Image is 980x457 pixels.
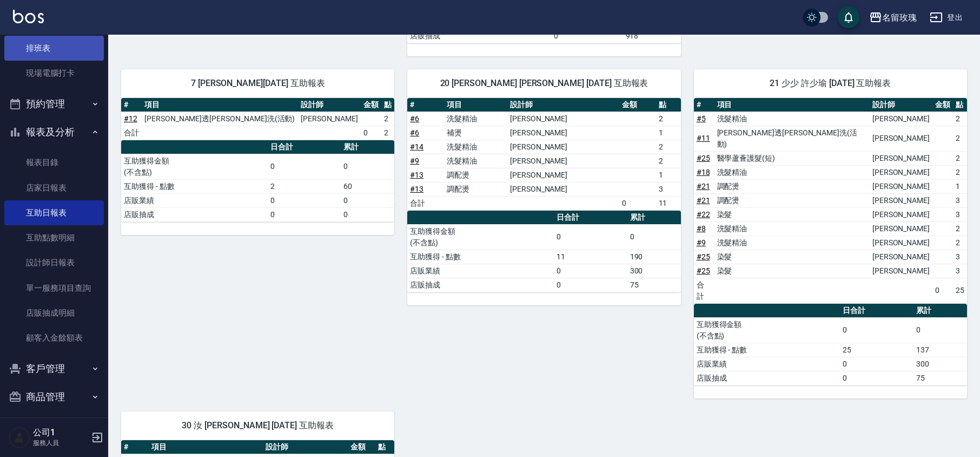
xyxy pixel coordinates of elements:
[341,179,394,193] td: 60
[953,179,967,193] td: 1
[953,207,967,221] td: 3
[697,210,710,219] a: #22
[410,142,423,151] a: #14
[697,252,710,261] a: #25
[707,78,954,89] span: 21 少少 許少瑜 [DATE] 互助報表
[627,250,681,264] td: 190
[697,196,710,205] a: #21
[882,11,917,24] div: 名留玫瑰
[953,98,967,112] th: 點
[4,150,104,175] a: 報表目錄
[913,304,967,318] th: 累計
[838,6,859,28] button: save
[870,151,932,165] td: [PERSON_NAME]
[656,98,681,112] th: 點
[263,440,348,454] th: 設計師
[121,154,268,179] td: 互助獲得金額 (不含點)
[694,357,840,371] td: 店販業績
[142,98,298,112] th: 項目
[4,90,104,118] button: 預約管理
[121,193,268,207] td: 店販業績
[694,98,714,112] th: #
[268,193,341,207] td: 0
[410,171,423,179] a: #13
[444,154,507,168] td: 洗髮精油
[925,8,967,28] button: 登出
[268,140,341,154] th: 日合計
[694,278,714,303] td: 合計
[407,224,554,250] td: 互助獲得金額 (不含點)
[714,207,870,221] td: 染髮
[656,154,681,168] td: 2
[121,98,142,112] th: #
[694,371,840,385] td: 店販抽成
[840,357,913,371] td: 0
[381,112,394,126] td: 2
[268,179,341,193] td: 2
[714,236,870,250] td: 洗髮精油
[121,140,394,222] table: a dense table
[627,264,681,278] td: 300
[444,168,507,182] td: 調配燙
[714,165,870,179] td: 洗髮精油
[4,355,104,383] button: 客戶管理
[656,196,681,210] td: 11
[134,78,381,89] span: 7 [PERSON_NAME][DATE] 互助報表
[507,182,619,196] td: [PERSON_NAME]
[407,211,680,292] table: a dense table
[361,98,381,112] th: 金額
[341,154,394,179] td: 0
[341,207,394,221] td: 0
[507,154,619,168] td: [PERSON_NAME]
[913,357,967,371] td: 300
[142,112,298,126] td: [PERSON_NAME]透[PERSON_NAME]洗(活動)
[870,221,932,236] td: [PERSON_NAME]
[714,221,870,236] td: 洗髮精油
[953,250,967,264] td: 3
[13,10,44,23] img: Logo
[656,140,681,154] td: 2
[554,224,627,250] td: 0
[554,250,627,264] td: 11
[9,427,30,448] img: Person
[407,264,554,278] td: 店販業績
[870,207,932,221] td: [PERSON_NAME]
[268,207,341,221] td: 0
[619,98,655,112] th: 金額
[33,427,88,438] h5: 公司1
[410,114,419,123] a: #6
[619,196,655,210] td: 0
[4,175,104,200] a: 店家日報表
[4,250,104,275] a: 設計師日報表
[121,98,394,140] table: a dense table
[444,98,507,112] th: 項目
[298,112,361,126] td: [PERSON_NAME]
[656,112,681,126] td: 2
[953,236,967,250] td: 2
[953,193,967,207] td: 3
[870,112,932,126] td: [PERSON_NAME]
[298,98,361,112] th: 設計師
[694,304,967,386] table: a dense table
[381,126,394,140] td: 2
[444,112,507,126] td: 洗髮精油
[341,140,394,154] th: 累計
[697,224,706,233] a: #8
[697,182,710,191] a: #21
[627,278,681,292] td: 75
[870,264,932,278] td: [PERSON_NAME]
[268,154,341,179] td: 0
[444,140,507,154] td: 洗髮精油
[551,29,623,43] td: 0
[121,207,268,221] td: 店販抽成
[714,264,870,278] td: 染髮
[697,154,710,162] a: #25
[149,440,263,454] th: 項目
[121,440,149,454] th: #
[627,211,681,225] th: 累計
[4,325,104,350] a: 顧客入金餘額表
[656,182,681,196] td: 3
[840,343,913,357] td: 25
[870,165,932,179] td: [PERSON_NAME]
[33,438,88,448] p: 服務人員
